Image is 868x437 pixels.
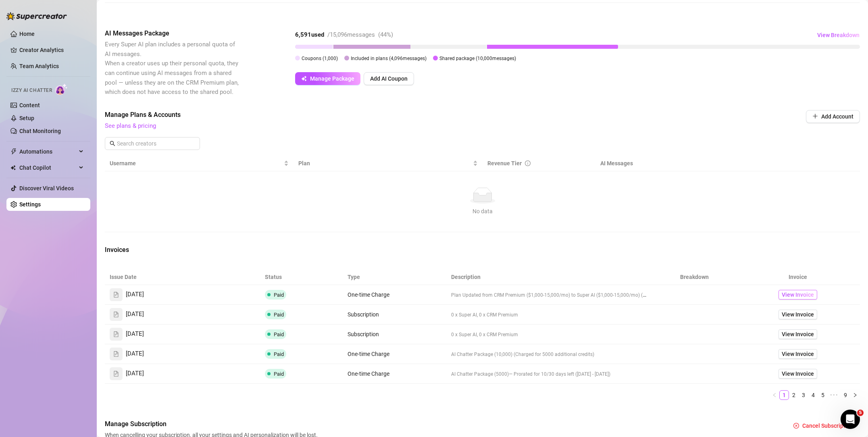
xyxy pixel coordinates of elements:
[105,122,156,129] a: See plans & pricing
[841,390,850,400] li: 9
[19,201,41,208] a: Settings
[525,160,531,166] span: info-circle
[274,331,284,337] span: Paid
[789,390,799,400] li: 2
[778,349,817,359] a: View Invoice
[113,351,119,357] span: file-text
[295,72,360,85] button: Manage Package
[348,370,389,377] span: One-time Charge
[817,32,860,38] span: View Breakdown
[364,72,414,85] button: Add AI Coupon
[105,156,293,171] th: Username
[789,391,798,400] a: 2
[809,391,818,400] a: 4
[446,269,653,285] th: Description
[802,422,853,429] span: Cancel Subscription
[793,423,799,429] span: close-circle
[10,165,16,171] img: Chat Copilot
[274,292,284,298] span: Paid
[19,115,34,121] a: Setup
[105,110,751,120] span: Manage Plans & Accounts
[105,29,240,38] span: AI Messages Package
[113,312,119,317] span: file-text
[274,351,284,357] span: Paid
[19,185,74,191] a: Discover Viral Videos
[126,290,144,300] span: [DATE]
[126,329,144,339] span: [DATE]
[19,161,77,174] span: Chat Copilot
[841,410,860,429] iframe: Intercom live chat
[772,393,777,397] span: left
[806,110,860,123] button: Add Account
[736,269,860,285] th: Invoice
[113,371,119,377] span: file-text
[808,390,818,400] li: 4
[853,393,858,397] span: right
[105,41,239,96] span: Every Super AI plan includes a personal quota of AI messages. When a creator uses up their person...
[310,75,354,82] span: Manage Package
[850,390,860,400] li: Next Page
[348,331,379,337] span: Subscription
[55,83,68,95] img: AI Chatter
[653,269,736,285] th: Breakdown
[446,305,653,325] td: 0 x Super AI, 0 x CRM Premium
[10,148,17,155] span: thunderbolt
[298,159,471,168] span: Plan
[857,410,864,416] span: 5
[302,56,338,61] span: Coupons ( 1,000 )
[451,332,518,337] span: 0 x Super AI, 0 x CRM Premium
[779,390,789,400] li: 1
[812,113,818,119] span: plus
[778,310,817,319] a: View Invoice
[293,156,482,171] th: Plan
[19,44,84,56] a: Creator Analytics
[782,290,814,299] span: View Invoice
[818,390,828,400] li: 5
[19,145,77,158] span: Automations
[19,128,61,134] a: Chat Monitoring
[850,390,860,400] button: right
[110,141,115,146] span: search
[348,311,379,318] span: Subscription
[770,390,779,400] li: Previous Page
[778,369,817,379] a: View Invoice
[787,419,860,432] button: Cancel Subscription
[595,156,747,171] th: AI Messages
[351,56,427,61] span: Included in plans ( 4,096 messages)
[113,331,119,337] span: file-text
[378,31,393,38] span: ( 44 %)
[126,369,144,379] span: [DATE]
[778,329,817,339] a: View Invoice
[828,390,841,400] span: •••
[509,371,610,377] span: — Prorated for 10/30 days left ([DATE] - [DATE])
[19,31,35,37] a: Home
[817,29,860,42] button: View Breakdown
[370,75,408,82] span: Add AI Coupon
[105,269,260,285] th: Issue Date
[799,390,808,400] li: 3
[295,31,324,38] strong: 6,591 used
[828,390,841,400] li: Next 5 Pages
[778,290,817,300] a: View Invoice
[343,269,446,285] th: Type
[110,159,282,168] span: Username
[451,291,675,298] span: Plan Updated from CRM Premium ($1,000-15,000/mo) to Super AI ($1,000-15,000/mo) (@stormimaya)
[770,390,779,400] button: left
[782,350,814,358] span: View Invoice
[105,245,240,255] span: Invoices
[782,310,814,319] span: View Invoice
[799,391,808,400] a: 3
[348,291,389,298] span: One-time Charge
[841,391,850,400] a: 9
[19,102,40,108] a: Content
[451,352,594,357] span: AI Chatter Package (10,000) (Charged for 5000 additional credits)
[19,63,59,69] a: Team Analytics
[446,325,653,344] td: 0 x Super AI, 0 x CRM Premium
[274,312,284,318] span: Paid
[487,160,522,166] span: Revenue Tier
[11,87,52,94] span: Izzy AI Chatter
[113,207,852,216] div: No data
[117,139,189,148] input: Search creators
[327,31,375,38] span: / 15,096 messages
[6,12,67,20] img: logo-BBDzfeDw.svg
